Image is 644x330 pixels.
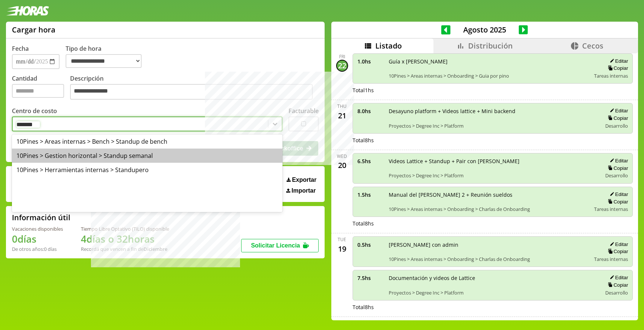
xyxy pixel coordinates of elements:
button: Copiar [606,115,628,121]
span: Manual del [PERSON_NAME] 2 + Reunión sueldos [389,191,589,198]
button: Exportar [284,176,319,184]
div: 10Pines > Areas internas > Bench > Standup de bench [12,134,282,149]
span: Tareas internas [594,256,628,262]
div: Total 1 hs [353,87,633,94]
div: 22 [336,60,348,72]
div: 19 [336,243,348,255]
span: Importar [291,187,316,194]
button: Copiar [606,282,628,288]
div: Total 8 hs [353,303,633,311]
span: [PERSON_NAME] con admin [389,241,589,248]
input: Cantidad [12,84,64,98]
span: Distribución [468,41,513,51]
select: Tipo de hora [66,54,142,68]
button: Editar [607,191,628,197]
h1: 0 días [12,232,63,246]
span: Desarrollo [605,172,628,179]
span: 0.5 hs [357,241,383,248]
span: Documentación y videos de Lattice [389,274,597,281]
label: Facturable [288,107,319,115]
div: Wed [337,153,347,159]
div: 21 [336,109,348,121]
button: Solicitar Licencia [241,239,319,252]
span: Desarrollo [605,289,628,296]
div: Vacaciones disponibles [12,225,63,232]
span: 1.5 hs [357,191,383,198]
span: Desayuno platform + Videos lattice + Mini backend [389,108,597,115]
button: Copiar [606,65,628,71]
button: Editar [607,158,628,164]
span: Desarrollo [605,122,628,129]
div: 20 [336,159,348,171]
label: Cantidad [12,74,70,102]
span: Proyectos > Degree Inc > Platform [389,172,597,179]
button: Editar [607,58,628,64]
span: Listado [375,41,402,51]
div: Tue [338,236,346,243]
span: Guía x [PERSON_NAME] [389,58,589,65]
span: Videos Lattice + Standup + Pair con [PERSON_NAME] [389,158,597,165]
button: Editar [607,274,628,281]
textarea: Descripción [70,84,313,100]
div: 10Pines > Gestion horizontal > Standup semanal [12,149,282,163]
button: Copiar [606,199,628,205]
h1: 4 días o 32 horas [81,232,169,246]
label: Descripción [70,74,319,102]
span: 10Pines > Areas internas > Onboarding > Guia por pino [389,72,589,79]
label: Centro de costo [12,107,57,115]
label: Fecha [12,44,29,53]
div: Fri [339,53,345,60]
span: 6.5 hs [357,158,383,165]
span: 10Pines > Areas internas > Onboarding > Charlas de Onboarding [389,256,589,262]
img: logotipo [6,6,49,16]
div: 10Pines > Herramientas internas > Standupero [12,163,282,177]
b: Diciembre [143,246,167,252]
span: 10Pines > Areas internas > Onboarding > Charlas de Onboarding [389,206,589,212]
span: 7.5 hs [357,274,383,281]
button: Editar [607,241,628,247]
span: Proyectos > Degree Inc > Platform [389,289,597,296]
label: Tipo de hora [66,44,148,69]
span: Agosto 2025 [451,25,519,35]
span: 8.0 hs [357,108,383,115]
div: Recordá que vencen a fin de [81,246,169,252]
span: Tareas internas [594,72,628,79]
span: 1.0 hs [357,58,383,65]
div: De otros años: 0 días [12,246,63,252]
button: Copiar [606,165,628,171]
button: Copiar [606,248,628,255]
span: Solicitar Licencia [251,242,300,249]
div: Total 8 hs [353,220,633,227]
h1: Cargar hora [12,25,56,35]
button: Editar [607,108,628,114]
div: Thu [337,103,347,109]
span: Exportar [292,177,316,183]
span: Tareas internas [594,206,628,212]
span: Cecos [582,41,603,51]
span: Proyectos > Degree Inc > Platform [389,122,597,129]
div: scrollable content [331,53,638,319]
div: Tiempo Libre Optativo (TiLO) disponible [81,225,169,232]
h2: Información útil [12,212,70,222]
div: Total 8 hs [353,137,633,144]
